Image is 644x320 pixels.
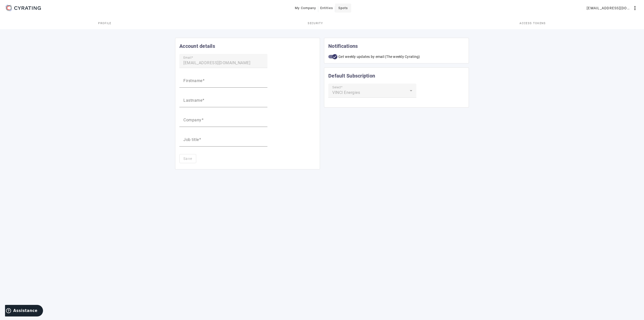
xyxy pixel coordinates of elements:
mat-label: Company [183,118,202,122]
span: Spots [338,4,348,12]
label: Get weekly updates by email (The weekly Cyrating) [337,54,420,59]
span: Security [308,22,323,25]
button: Entities [318,4,335,13]
g: CYRATING [14,6,41,10]
mat-label: Firstname [183,78,203,83]
button: [EMAIL_ADDRESS][DOMAIN_NAME] [585,4,640,13]
mat-label: Select [332,86,341,89]
mat-icon: more_vert [632,5,638,11]
mat-label: Lastname [183,98,202,103]
span: Profile [98,22,111,25]
span: Entities [320,4,333,12]
button: Spots [335,4,351,13]
span: [EMAIL_ADDRESS][DOMAIN_NAME] [587,4,632,12]
mat-card-title: Default Subscription [328,72,375,80]
iframe: Ouvre un widget dans lequel vous pouvez trouver plus d’informations [5,305,43,317]
button: My Company [293,4,318,13]
mat-card-title: Notifications [328,42,358,50]
cr-card: Notifications [324,38,469,63]
cr-card: Account details [175,38,320,169]
mat-label: Email [183,56,191,59]
span: My Company [295,4,316,12]
mat-label: Job title [183,137,199,142]
span: Access tokens [519,22,546,25]
mat-card-title: Account details [179,42,215,50]
cr-card: Default Subscription [324,67,469,108]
